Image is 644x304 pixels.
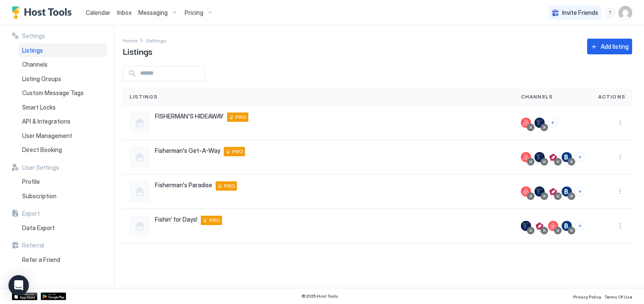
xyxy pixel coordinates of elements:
[19,221,107,235] a: Data Export
[123,37,138,44] span: Home
[19,175,107,189] a: Profile
[562,9,598,17] span: Invite Friends
[19,253,107,267] a: Refer a Friend
[605,8,615,18] div: menu
[22,61,48,68] span: Channels
[123,36,138,45] div: Breadcrumb
[19,86,107,100] a: Custom Message Tags
[615,221,625,231] button: More options
[19,143,107,157] a: Direct Booking
[146,36,166,45] a: Settings
[19,57,107,72] a: Channels
[22,47,43,54] span: Listings
[12,293,37,300] a: App Store
[22,89,84,97] span: Custom Message Tags
[615,152,625,162] button: More options
[146,36,166,45] div: Breadcrumb
[575,152,585,162] button: Connect channels
[123,45,152,57] span: Listings
[615,221,625,231] div: menu
[19,43,107,58] a: Listings
[22,224,55,232] span: Data Export
[19,114,107,129] a: API & Integrations
[155,113,224,120] span: FISHERMAN'S HIDEAWAY
[41,293,66,300] a: Google Play Store
[615,186,625,197] div: menu
[22,178,40,186] span: Profile
[12,6,76,19] a: Host Tools Logo
[22,132,72,140] span: User Management
[615,186,625,197] button: More options
[137,66,205,81] input: Input Field
[146,37,166,44] span: Settings
[22,210,40,217] span: Export
[19,189,107,203] a: Subscription
[123,36,138,45] a: Home
[615,118,625,128] button: More options
[22,32,45,40] span: Settings
[22,256,60,264] span: Refer a Friend
[573,294,601,299] span: Privacy Policy
[22,192,56,200] span: Subscription
[601,42,629,51] div: Add listing
[86,8,110,17] a: Calendar
[619,6,632,20] div: User profile
[22,104,56,111] span: Smart Locks
[236,113,247,121] span: PRO
[575,221,585,231] button: Connect channels
[22,118,70,125] span: API & Integrations
[19,100,107,115] a: Smart Locks
[138,9,168,17] span: Messaging
[22,146,62,154] span: Direct Booking
[548,118,557,127] button: Connect channels
[22,164,59,172] span: User Settings
[615,118,625,128] div: menu
[155,147,220,155] span: Fisherman's Get-A-Way
[598,93,625,101] span: Actions
[573,292,601,301] a: Privacy Policy
[521,93,553,101] span: Channels
[605,294,632,299] span: Terms Of Use
[209,217,220,224] span: PRO
[19,72,107,86] a: Listing Groups
[575,187,585,196] button: Connect channels
[185,9,203,17] span: Pricing
[117,9,132,16] span: Inbox
[86,9,110,16] span: Calendar
[155,216,197,223] span: Fishin' for Days!
[232,148,243,155] span: PRO
[22,75,61,83] span: Listing Groups
[8,275,29,296] div: Open Intercom Messenger
[19,129,107,143] a: User Management
[129,93,158,101] span: Listings
[301,293,338,299] span: © 2025 Host Tools
[605,292,632,301] a: Terms Of Use
[587,39,632,54] button: Add listing
[615,152,625,162] div: menu
[155,181,212,189] span: Fisherman's Paradise
[117,8,132,17] a: Inbox
[224,182,235,190] span: PRO
[22,242,44,249] span: Referral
